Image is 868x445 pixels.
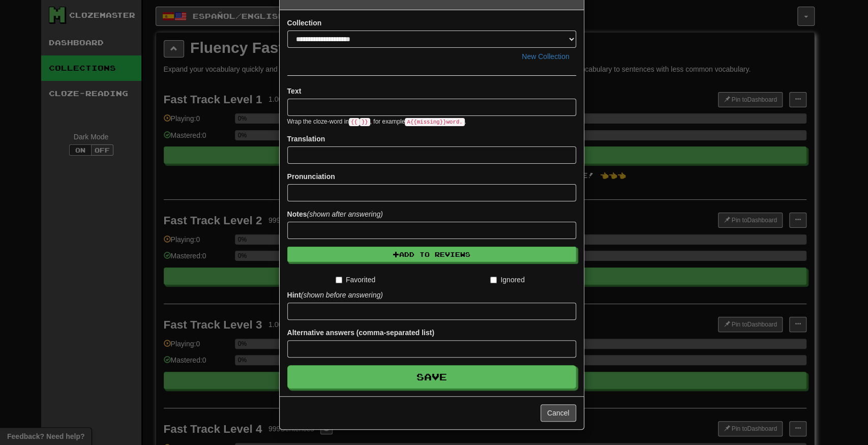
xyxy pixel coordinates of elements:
button: New Collection [515,48,576,65]
label: Alternative answers (comma-separated list) [287,328,434,338]
small: Wrap the cloze-word in , for example . [287,118,466,125]
input: Ignored [490,277,497,283]
label: Favorited [336,275,375,285]
label: Text [287,86,302,96]
code: A {{ missing }} word. [405,118,464,126]
label: Notes [287,209,383,219]
button: Cancel [541,404,576,422]
code: {{ [349,118,360,126]
label: Hint [287,290,383,300]
button: Save [287,365,576,389]
label: Collection [287,18,322,28]
code: }} [360,118,370,126]
label: Ignored [490,275,524,285]
em: (shown after answering) [307,210,382,218]
button: Add to Reviews [287,247,576,262]
input: Favorited [336,277,342,283]
label: Translation [287,134,325,144]
em: (shown before answering) [301,291,383,299]
label: Pronunciation [287,171,335,182]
